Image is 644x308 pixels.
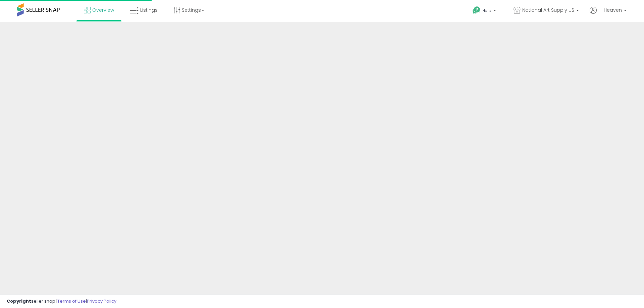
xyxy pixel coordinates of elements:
[7,298,116,305] div: seller snap | |
[57,298,86,304] a: Terms of Use
[7,298,31,304] strong: Copyright
[472,6,481,14] i: Get Help
[92,7,114,13] span: Overview
[87,298,116,304] a: Privacy Policy
[140,7,158,13] span: Listings
[590,7,627,22] a: Hi Heaven
[467,1,503,22] a: Help
[482,8,491,13] span: Help
[598,7,622,13] span: Hi Heaven
[522,7,574,13] span: National Art Supply US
